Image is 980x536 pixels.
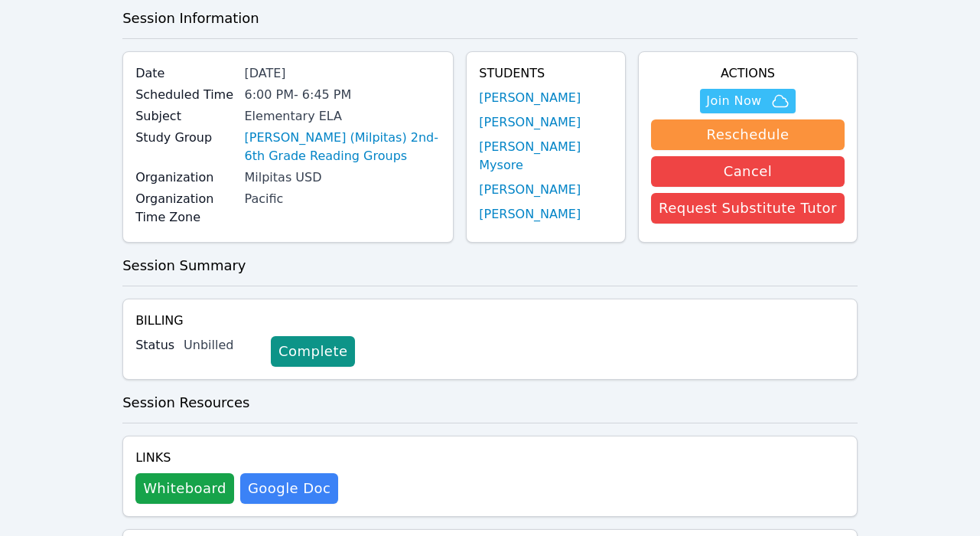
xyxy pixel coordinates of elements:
button: Join Now [700,89,795,113]
a: [PERSON_NAME] [479,89,581,107]
button: Whiteboard [135,473,234,504]
label: Organization [135,168,235,187]
div: Milpitas USD [245,168,441,187]
a: [PERSON_NAME] [479,205,581,224]
a: [PERSON_NAME] Mysore [479,138,613,175]
label: Study Group [135,129,235,147]
h4: Students [479,64,613,83]
button: Request Substitute Tutor [651,193,845,224]
span: Join Now [706,92,761,110]
div: Pacific [245,190,441,208]
a: Google Doc [240,473,338,504]
a: [PERSON_NAME] [479,113,581,132]
h3: Session Resources [122,392,858,413]
a: Complete [271,336,355,367]
button: Reschedule [651,119,845,150]
h4: Links [135,449,338,467]
div: Elementary ELA [245,107,441,126]
label: Subject [135,107,235,126]
label: Date [135,64,235,83]
label: Organization Time Zone [135,190,235,227]
a: [PERSON_NAME] [479,181,581,199]
label: Scheduled Time [135,86,235,104]
a: [PERSON_NAME] (Milpitas) 2nd-6th Grade Reading Groups [245,129,441,165]
button: Cancel [651,156,845,187]
h3: Session Summary [122,255,858,276]
div: Unbilled [184,336,259,355]
div: [DATE] [245,64,441,83]
label: Status [135,336,174,355]
div: 6:00 PM - 6:45 PM [245,86,441,104]
h3: Session Information [122,8,858,29]
h4: Billing [135,312,845,330]
h4: Actions [651,64,845,83]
